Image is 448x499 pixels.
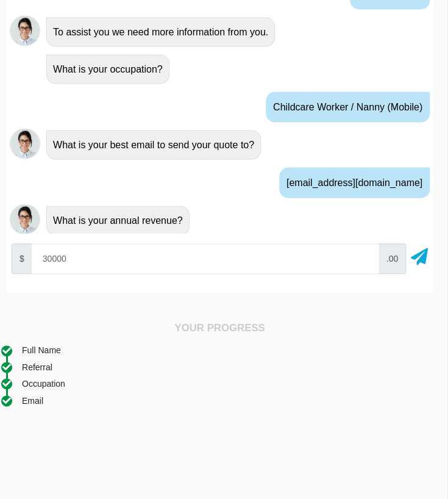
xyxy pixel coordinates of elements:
[32,243,379,274] input: Your annual revenue
[12,243,32,274] span: $
[22,361,52,374] div: Referral
[46,17,275,46] div: To assist you we need more information from you.
[46,130,261,159] div: What is your best email to send your quote to?
[22,343,61,357] div: Full Name
[10,128,40,159] img: Chatbot | PLI
[266,92,430,122] div: Childcare Worker / Nanny (Mobile)
[46,54,169,84] div: What is your occupation?
[46,206,190,235] div: What is your annual revenue?
[379,243,406,274] span: .00
[10,15,40,46] img: Chatbot | PLI
[22,377,65,390] div: Occupation
[279,167,430,198] div: [EMAIL_ADDRESS][DOMAIN_NAME]
[1,322,438,334] h4: Your Progress
[22,394,43,407] div: Email
[10,204,40,234] img: Chatbot | PLI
